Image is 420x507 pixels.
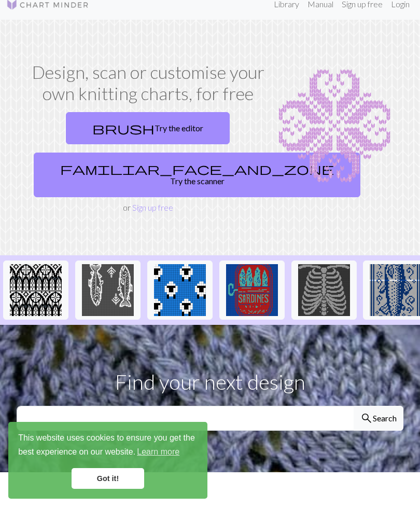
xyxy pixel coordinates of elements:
a: learn more about cookies [135,444,181,460]
img: tracery [10,264,62,316]
a: Sheep socks [147,284,213,294]
a: Try the scanner [34,153,360,197]
button: New Piskel-1.png (2).png [291,261,357,320]
a: dismiss cookie message [72,468,144,489]
a: fishies :) [75,284,141,294]
img: Sardines in a can [226,264,278,316]
div: or [30,108,266,214]
button: fishies :) [75,261,141,320]
a: Try the editor [66,112,230,144]
img: fishies :) [82,264,134,316]
p: Find your next design [17,366,403,398]
span: search [360,411,373,426]
span: brush [92,121,155,135]
div: cookieconsent [8,422,207,499]
img: Chart example [278,61,390,191]
a: Sardines in a can [219,284,285,294]
button: Sheep socks [147,261,213,320]
span: This website uses cookies to ensure you get the best experience on our website. [18,432,198,460]
img: New Piskel-1.png (2).png [298,264,350,316]
img: Sheep socks [154,264,206,316]
button: Sardines in a can [219,261,285,320]
a: New Piskel-1.png (2).png [291,284,357,294]
button: Search [354,406,403,431]
a: Sign up free [132,202,173,212]
h1: Design, scan or customise your own knitting charts, for free [30,61,266,104]
button: tracery [3,261,68,320]
a: tracery [3,284,68,294]
span: familiar_face_and_zone [60,161,334,176]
